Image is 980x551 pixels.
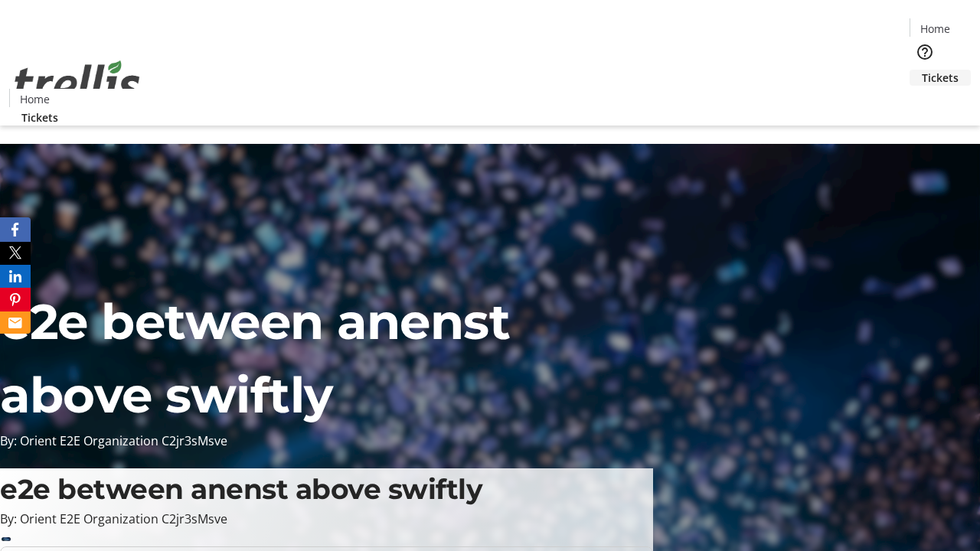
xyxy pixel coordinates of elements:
span: Home [20,91,50,107]
span: Tickets [922,70,959,86]
a: Tickets [9,109,70,126]
span: Tickets [21,109,58,126]
button: Help [910,37,940,67]
a: Tickets [910,70,971,86]
span: Home [920,21,950,37]
img: Orient E2E Organization C2jr3sMsve's Logo [9,44,145,120]
a: Home [10,91,59,107]
a: Home [910,21,959,37]
button: Cart [910,86,940,116]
